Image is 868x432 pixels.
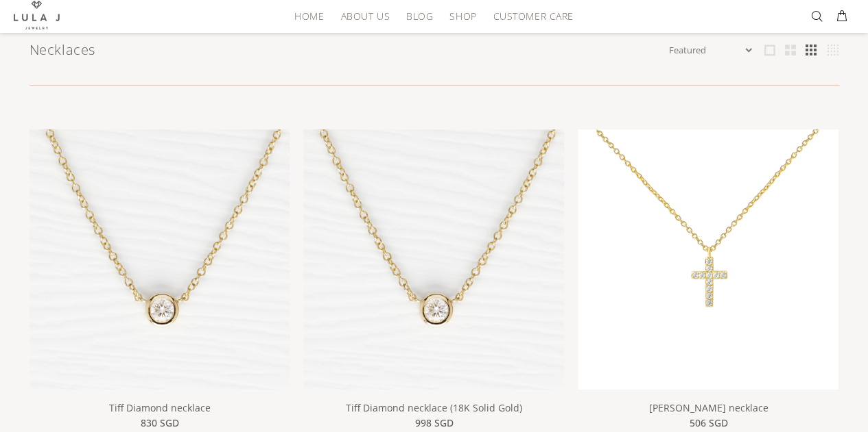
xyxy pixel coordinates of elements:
[346,401,522,414] a: Tiff Diamond necklace (18K Solid Gold)
[140,416,178,431] span: 830 SGD
[493,11,573,21] span: CUSTOMER CARE
[30,40,666,60] h1: Necklaces
[441,5,484,27] a: SHOP
[689,416,727,431] span: 506 SGD
[578,252,838,264] a: linear-gradient(135deg,rgba(255, 238, 179, 1) 0%, rgba(212, 175, 55, 1) 100%)
[398,5,441,27] a: BLOG
[286,5,332,27] a: HOME
[414,416,453,431] span: 998 SGD
[449,11,476,21] span: SHOP
[303,252,564,264] a: Tiff Diamond necklace (18K Solid Gold)
[648,401,768,414] a: [PERSON_NAME] necklace
[294,11,324,21] span: HOME
[30,252,290,264] a: Tiff Diamond necklace
[340,11,389,21] span: ABOUT US
[108,401,210,414] a: Tiff Diamond necklace
[406,11,433,21] span: BLOG
[332,5,397,27] a: ABOUT US
[484,5,573,27] a: CUSTOMER CARE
